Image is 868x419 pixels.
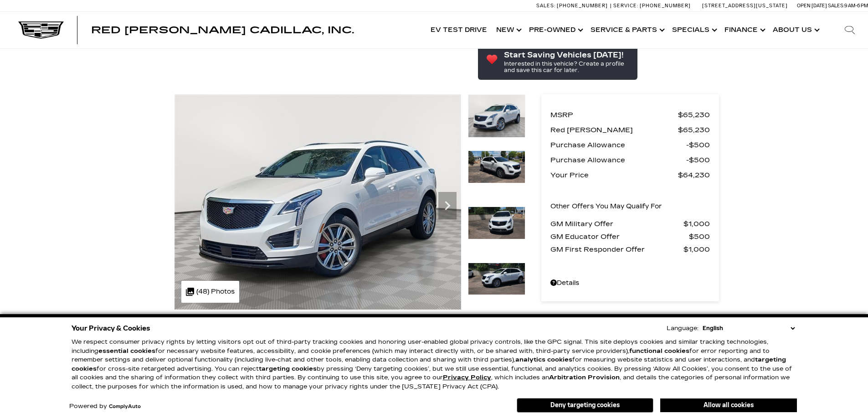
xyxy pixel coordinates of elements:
strong: Arbitration Provision [549,374,620,381]
img: Cadillac Dark Logo with Cadillac White Text [18,21,64,39]
span: Sales: [536,3,555,9]
a: Purchase Allowance $500 [550,154,710,166]
strong: targeting cookies [72,356,786,372]
span: $65,230 [678,124,710,136]
a: Pre-Owned [524,12,586,48]
span: $500 [686,154,710,166]
div: (48) Photos [181,281,239,303]
button: Deny targeting cookies [517,398,653,413]
a: Red [PERSON_NAME] Cadillac, Inc. [91,26,354,35]
div: Next [438,192,457,219]
a: Specials [668,12,720,48]
span: Your Privacy & Cookies [72,322,150,335]
a: GM Military Offer $1,000 [550,217,710,230]
img: New 2025 Crystal White Tricoat Cadillac Sport image 2 [468,150,525,183]
span: Sales: [828,3,844,9]
a: MSRP $65,230 [550,109,710,121]
a: Your Price $64,230 [550,169,710,181]
span: $65,230 [678,109,710,121]
a: Service: [PHONE_NUMBER] [610,3,693,8]
a: EV Test Drive [426,12,492,48]
a: Purchase Allowance $500 [550,139,710,151]
a: Service & Parts [586,12,668,48]
span: Open [DATE] [797,3,827,9]
a: Details [550,277,710,290]
strong: analytics cookies [515,356,572,363]
span: $500 [689,230,710,243]
select: Language Select [700,324,797,333]
span: [PHONE_NUMBER] [640,3,691,9]
span: Red [PERSON_NAME] [550,124,678,136]
a: GM Educator Offer $500 [550,230,710,243]
span: GM Military Offer [550,217,683,230]
strong: essential cookies [98,347,155,355]
span: Purchase Allowance [550,139,686,151]
a: About Us [768,12,822,48]
span: $1,000 [683,243,710,256]
span: $64,230 [678,169,710,181]
span: Red [PERSON_NAME] Cadillac, Inc. [91,25,354,36]
a: Red [PERSON_NAME] $65,230 [550,124,710,136]
p: We respect consumer privacy rights by letting visitors opt out of third-party tracking cookies an... [72,338,797,391]
a: GM First Responder Offer $1,000 [550,243,710,256]
img: New 2025 Crystal White Tricoat Cadillac Sport image 1 [175,94,461,310]
span: Purchase Allowance [550,154,686,166]
img: New 2025 Crystal White Tricoat Cadillac Sport image 4 [468,263,525,295]
button: Allow all cookies [660,398,797,412]
a: New [492,12,524,48]
a: ComplyAuto [109,404,141,409]
strong: functional cookies [629,347,689,355]
p: Other Offers You May Qualify For [550,200,662,213]
span: MSRP [550,109,678,121]
div: Powered by [69,403,141,409]
span: GM First Responder Offer [550,243,683,256]
span: $1,000 [683,217,710,230]
span: Your Price [550,169,678,181]
span: GM Educator Offer [550,230,689,243]
span: $500 [686,139,710,151]
span: 9 AM-6 PM [844,3,868,9]
img: New 2025 Crystal White Tricoat Cadillac Sport image 3 [468,207,525,239]
span: Service: [613,3,638,9]
a: Privacy Policy [443,374,491,381]
a: Sales: [PHONE_NUMBER] [536,3,610,8]
a: Finance [720,12,768,48]
span: [PHONE_NUMBER] [557,3,608,9]
a: [STREET_ADDRESS][US_STATE] [702,3,788,9]
strong: targeting cookies [259,365,317,372]
img: New 2025 Crystal White Tricoat Cadillac Sport image 1 [468,94,525,138]
div: Language: [667,326,699,331]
